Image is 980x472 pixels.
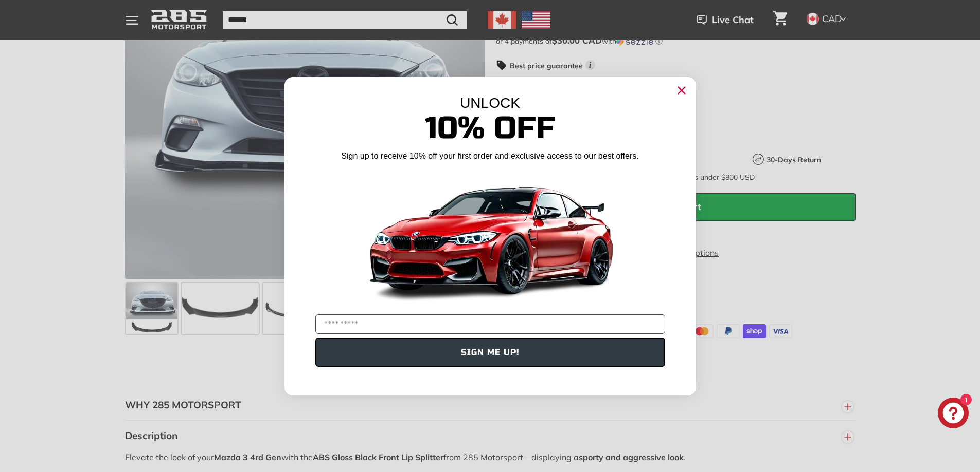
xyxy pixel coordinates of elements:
button: Close dialog [673,82,690,99]
span: UNLOCK [460,95,520,111]
inbox-online-store-chat: Shopify online store chat [935,398,972,431]
span: 10% Off [425,109,556,147]
img: Banner showing BMW 4 Series Body kit [362,166,619,310]
span: Sign up to receive 10% off your first order and exclusive access to our best offers. [341,152,638,160]
button: SIGN ME UP! [315,338,665,367]
input: YOUR EMAIL [315,314,665,334]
